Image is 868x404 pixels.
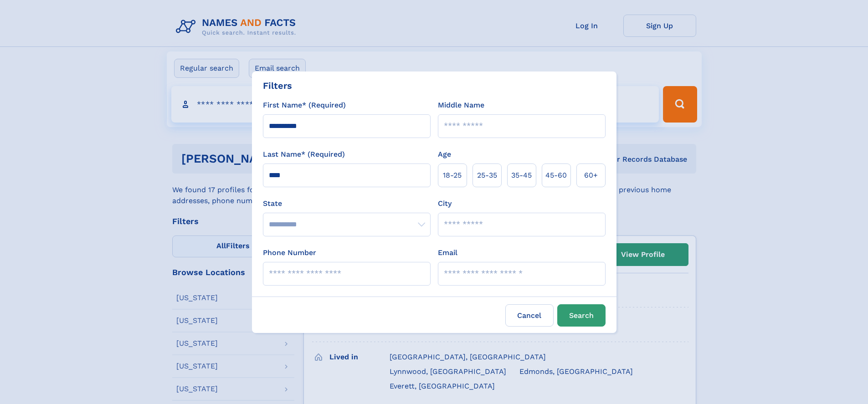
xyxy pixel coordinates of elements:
label: Cancel [505,304,554,327]
span: 60+ [584,170,598,181]
span: 25‑35 [477,170,497,181]
label: Email [438,247,457,258]
label: Age [438,149,451,160]
label: First Name* (Required) [263,100,346,111]
span: 18‑25 [443,170,462,181]
label: City [438,198,452,209]
label: Last Name* (Required) [263,149,345,160]
div: Filters [263,79,292,92]
label: Phone Number [263,247,316,258]
label: Middle Name [438,100,484,111]
label: State [263,198,431,209]
span: 45‑60 [545,170,567,181]
span: 35‑45 [511,170,532,181]
button: Search [557,304,606,327]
